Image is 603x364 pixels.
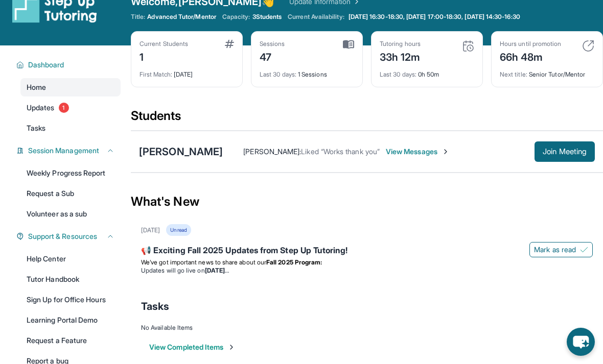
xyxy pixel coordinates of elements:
div: Tutoring hours [380,40,421,48]
div: Hours until promotion [500,40,561,48]
a: Tutor Handbook [20,270,121,288]
span: Tasks [27,123,45,133]
strong: Fall 2025 Program: [266,258,322,266]
img: card [225,40,234,48]
div: What's New [131,179,603,224]
span: [PERSON_NAME] : [243,147,301,156]
a: Updates1 [20,99,121,117]
strong: [DATE] [205,266,229,274]
span: Mark as read [534,245,576,255]
div: 1 Sessions [260,64,354,79]
span: First Match : [140,70,172,78]
div: Sessions [260,40,285,48]
span: [DATE] 16:30-18:30, [DATE] 17:00-18:30, [DATE] 14:30-16:30 [349,13,520,21]
a: Tasks [20,119,121,137]
div: Unread [166,224,191,236]
div: Senior Tutor/Mentor [500,64,594,79]
a: Volunteer as a sub [20,205,121,223]
button: Dashboard [24,60,114,70]
span: Last 30 days : [380,70,416,78]
a: Help Center [20,250,121,268]
a: Sign Up for Office Hours [20,290,121,309]
span: Capacity: [222,13,250,21]
span: Current Availability: [288,13,344,21]
span: Last 30 days : [260,70,296,78]
button: Join Meeting [535,141,595,162]
div: Students [131,108,603,130]
img: Chevron-Right [442,148,450,156]
span: Advanced Tutor/Mentor [147,13,216,21]
div: Current Students [140,40,188,48]
span: Support & Resources [28,231,97,241]
div: 33h 12m [380,48,421,64]
div: [DATE] [141,226,160,234]
button: chat-button [567,328,595,356]
div: 1 [140,48,188,64]
a: Home [20,78,121,96]
span: Liked “Works thank you” [301,147,380,156]
button: View Completed Items [149,342,236,352]
span: Title: [131,13,145,21]
li: Updates will go live on [141,266,593,275]
span: We’ve got important news to share about our [141,258,266,266]
span: Updates [27,103,55,113]
a: Learning Portal Demo [20,311,121,329]
span: Join Meeting [543,149,587,155]
img: Mark as read [580,246,588,254]
button: Support & Resources [24,231,114,241]
span: Home [27,82,46,92]
img: card [462,40,474,52]
a: Request a Feature [20,331,121,350]
div: 📢 Exciting Fall 2025 Updates from Step Up Tutoring! [141,244,593,258]
div: No Available Items [141,324,593,332]
div: [DATE] [140,64,234,79]
span: View Messages [386,147,450,157]
button: Session Management [24,145,114,156]
span: Session Management [28,145,99,156]
span: Next title : [500,70,527,78]
img: card [582,40,594,52]
div: [PERSON_NAME] [139,144,223,159]
a: Request a Sub [20,184,121,203]
a: Weekly Progress Report [20,164,121,182]
span: Dashboard [28,60,64,70]
span: Tasks [141,299,169,313]
span: 1 [59,103,69,113]
img: card [343,40,354,49]
a: [DATE] 16:30-18:30, [DATE] 17:00-18:30, [DATE] 14:30-16:30 [346,13,522,21]
div: 66h 48m [500,48,561,64]
div: 47 [260,48,285,64]
div: 0h 50m [380,64,474,79]
span: 3 Students [252,13,282,21]
button: Mark as read [529,242,593,257]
